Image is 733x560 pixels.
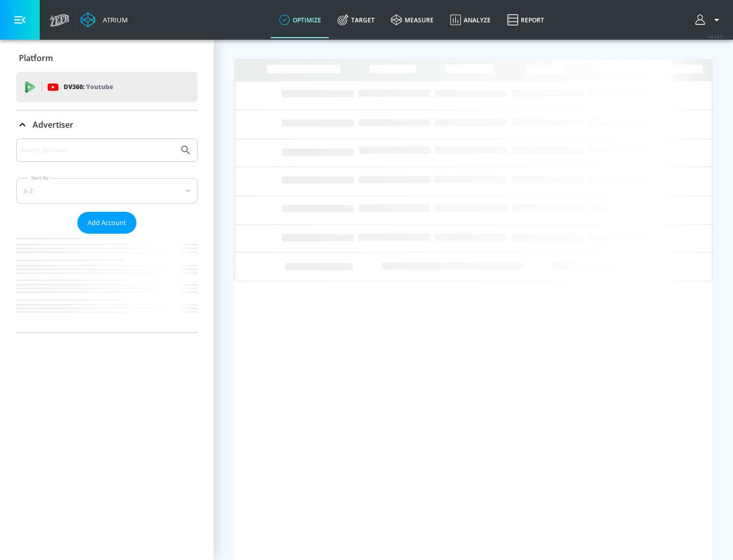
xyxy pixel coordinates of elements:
p: Advertiser [33,119,73,130]
p: DV360: [64,81,113,93]
a: Report [499,2,552,38]
a: Atrium [80,12,128,27]
span: Add Account [88,217,126,229]
div: Advertiser [16,138,198,332]
a: Analyze [442,2,499,38]
p: Platform [19,52,53,64]
button: Add Account [77,212,136,234]
input: Search by name [20,144,175,157]
div: Advertiser [16,110,198,139]
nav: list of Advertiser [16,234,198,332]
div: Platform [16,44,198,72]
div: DV360: Youtube [16,72,198,102]
a: Target [329,2,383,38]
a: optimize [271,2,329,38]
div: Atrium [99,15,128,24]
label: Sort By [29,175,51,181]
div: A-Z [16,178,198,204]
span: v 4.24.0 [709,34,723,39]
a: measure [383,2,442,38]
p: Youtube [86,81,113,92]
